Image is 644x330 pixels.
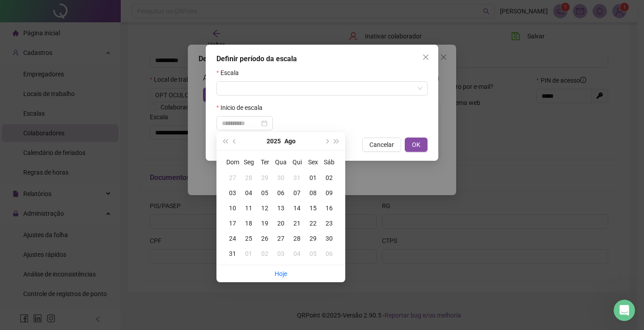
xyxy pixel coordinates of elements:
td: 2025-09-02 [257,246,273,261]
th: Sex [305,154,321,170]
button: prev-year [230,132,240,150]
div: 10 [225,203,241,213]
td: 2025-08-18 [241,216,257,231]
td: 2025-08-15 [305,201,321,216]
div: 19 [257,218,273,228]
td: 2025-08-07 [289,185,305,201]
div: 27 [273,234,289,243]
td: 2025-08-01 [305,170,321,185]
div: 05 [257,188,273,198]
button: OK [405,138,428,152]
div: 28 [289,234,305,243]
button: super-prev-year [220,132,230,150]
button: next-year [322,132,331,150]
td: 2025-09-06 [321,246,337,261]
div: 26 [257,234,273,243]
div: 30 [321,234,337,243]
th: Qua [273,154,289,170]
td: 2025-07-27 [225,170,241,185]
td: 2025-08-19 [257,216,273,231]
div: 07 [289,188,305,198]
div: 24 [225,234,241,243]
div: 02 [257,249,273,259]
td: 2025-09-03 [273,246,289,261]
td: 2025-08-03 [225,185,241,201]
td: 2025-08-02 [321,170,337,185]
td: 2025-09-01 [241,246,257,261]
td: 2025-08-04 [241,185,257,201]
div: 29 [257,173,273,183]
td: 2025-08-21 [289,216,305,231]
div: 20 [273,218,289,228]
td: 2025-08-22 [305,216,321,231]
div: 17 [225,218,241,228]
div: 22 [305,218,321,228]
td: 2025-08-24 [225,231,241,246]
div: 29 [305,234,321,243]
div: 18 [241,218,257,228]
td: 2025-07-28 [241,170,257,185]
td: 2025-08-12 [257,201,273,216]
div: 28 [241,173,257,183]
div: 30 [273,173,289,183]
button: Close [419,50,433,64]
th: Seg [241,154,257,170]
div: 06 [273,188,289,198]
td: 2025-08-11 [241,201,257,216]
td: 2025-08-25 [241,231,257,246]
div: 09 [321,188,337,198]
span: close [422,54,429,61]
td: 2025-08-13 [273,201,289,216]
td: 2025-08-09 [321,185,337,201]
div: 14 [289,203,305,213]
th: Dom [225,154,241,170]
button: month panel [284,132,296,150]
div: 04 [289,249,305,259]
div: 25 [241,234,257,243]
div: 13 [273,203,289,213]
td: 2025-08-26 [257,231,273,246]
span: OK [412,140,420,150]
div: 01 [241,249,257,259]
label: Inicio de escala [216,103,268,113]
div: 23 [321,218,337,228]
td: 2025-07-31 [289,170,305,185]
div: 31 [225,249,241,259]
td: 2025-08-17 [225,216,241,231]
div: 11 [241,203,257,213]
td: 2025-08-20 [273,216,289,231]
div: 02 [321,173,337,183]
span: Cancelar [369,140,394,150]
div: 08 [305,188,321,198]
button: year panel [267,132,281,150]
th: Ter [257,154,273,170]
div: 16 [321,203,337,213]
div: 03 [225,188,241,198]
div: 27 [225,173,241,183]
td: 2025-08-23 [321,216,337,231]
label: Escala [216,68,245,78]
td: 2025-09-04 [289,246,305,261]
th: Qui [289,154,305,170]
iframe: Intercom live chat [614,300,635,321]
td: 2025-07-29 [257,170,273,185]
div: 05 [305,249,321,259]
td: 2025-08-16 [321,201,337,216]
div: Definir período da escala [216,54,428,64]
td: 2025-08-10 [225,201,241,216]
td: 2025-08-31 [225,246,241,261]
td: 2025-08-05 [257,185,273,201]
div: 03 [273,249,289,259]
button: Cancelar [362,138,401,152]
td: 2025-08-28 [289,231,305,246]
div: 31 [289,173,305,183]
td: 2025-08-30 [321,231,337,246]
a: Hoje [275,270,287,277]
div: 21 [289,218,305,228]
div: 15 [305,203,321,213]
div: 06 [321,249,337,259]
td: 2025-08-06 [273,185,289,201]
td: 2025-08-29 [305,231,321,246]
div: 01 [305,173,321,183]
button: super-next-year [332,132,342,150]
